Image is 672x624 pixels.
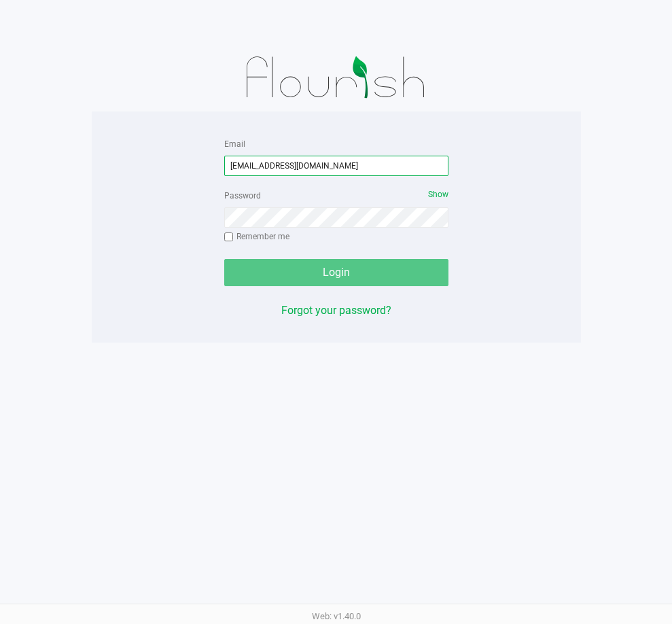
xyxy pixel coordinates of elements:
span: Show [428,190,448,199]
label: Password [224,190,261,202]
button: Forgot your password? [281,302,391,319]
span: Web: v1.40.0 [312,611,361,621]
label: Remember me [224,230,289,243]
label: Email [224,138,245,150]
input: Remember me [224,232,234,242]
